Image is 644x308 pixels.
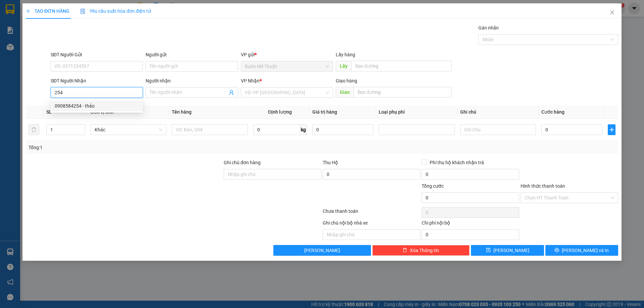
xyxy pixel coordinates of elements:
[55,102,139,110] div: 0908584254 - thảo
[229,90,234,95] span: user-add
[304,247,340,254] span: [PERSON_NAME]
[51,101,143,111] div: 0908584254 - thảo
[402,248,407,253] span: delete
[323,219,420,229] div: Ghi chú nội bộ nhà xe
[29,124,39,135] button: delete
[486,248,491,253] span: save
[29,144,249,151] div: Tổng: 1
[95,125,162,135] span: Khác
[336,61,351,71] span: Lấy
[51,51,143,58] div: SĐT Người Gửi
[608,127,615,132] span: plus
[541,109,565,115] span: Cước hàng
[323,160,338,165] span: Thu Hộ
[312,124,373,135] input: 0
[351,61,452,71] input: Dọc đường
[608,124,615,135] button: plus
[603,3,622,22] button: Close
[427,159,487,166] span: Phí thu hộ khách nhận trả
[51,77,143,84] div: SĐT Người Nhận
[336,87,354,98] span: Giao
[609,10,615,15] span: close
[241,78,260,83] span: VP Nhận
[323,229,420,240] input: Nhập ghi chú
[46,109,52,115] span: SL
[146,51,238,58] div: Người gửi
[410,247,439,254] span: Xóa Thông tin
[80,8,151,14] span: Yêu cầu xuất hóa đơn điện tử
[172,124,248,135] input: VD: Bàn, Ghế
[273,245,371,256] button: [PERSON_NAME]
[26,9,31,13] span: plus
[554,248,559,253] span: printer
[336,78,357,83] span: Giao hàng
[422,183,444,189] span: Tổng cước
[471,245,544,256] button: save[PERSON_NAME]
[376,106,457,119] th: Loại phụ phí
[545,245,618,256] button: printer[PERSON_NAME] và In
[224,160,261,165] label: Ghi chú đơn hàng
[422,219,519,229] div: Chi phí nội bộ
[241,51,333,58] div: VP gửi
[458,106,539,119] th: Ghi chú
[80,9,86,14] img: icon
[372,245,470,256] button: deleteXóa Thông tin
[26,8,69,14] span: TẠO ĐƠN HÀNG
[322,207,421,219] div: Chưa thanh toán
[312,109,337,115] span: Giá trị hàng
[172,109,192,115] span: Tên hàng
[336,52,355,57] span: Lấy hàng
[224,169,321,180] input: Ghi chú đơn hàng
[562,247,609,254] span: [PERSON_NAME] và In
[521,183,565,189] label: Hình thức thanh toán
[493,247,529,254] span: [PERSON_NAME]
[268,109,292,115] span: Định lượng
[245,61,329,71] span: Buôn Mê Thuột
[354,87,452,98] input: Dọc đường
[146,77,238,84] div: Người nhận
[460,124,536,135] input: Ghi Chú
[478,25,499,30] label: Gán nhãn
[300,124,307,135] span: kg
